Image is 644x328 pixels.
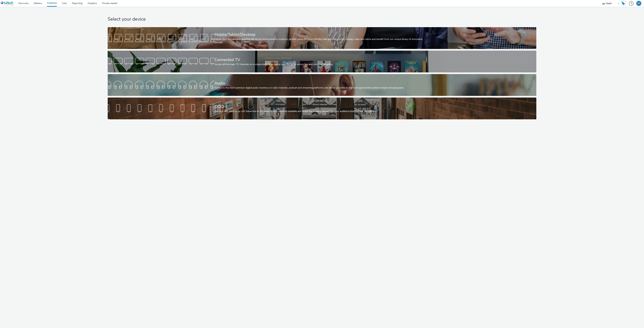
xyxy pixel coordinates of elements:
div: Mobile/Tablet/Desktop [214,32,428,38]
div: Deliver your mobile/tablet/desktop ads on the most premium inventory globally using the most effi... [214,38,428,44]
a: Connected TVAccess all the major TV channels on a single platform to deliver your TV spots across... [108,51,536,72]
div: DOOH [214,104,428,110]
div: Access all the major TV channels on a single platform to deliver your TV spots across live and ca... [214,63,428,66]
div: HK [637,1,640,6]
a: Hawk Academy [621,1,627,6]
div: Access to the most premium digital audio inventory on radio channels, podcast and streaming platf... [214,86,428,90]
div: Audio [214,80,428,86]
div: Get your ads ready to go out! Advertise on the main DOOH networks available and target the screen... [214,110,428,113]
h1: Select your device [108,16,536,22]
div: Connected TV [214,57,428,63]
img: undefined Logo [1,1,14,6]
img: Hawk Academy [621,1,626,6]
a: Mobile/Tablet/DesktopDeliver your mobile/tablet/desktop ads on the most premium inventory globall... [108,27,536,49]
a: DOOHGet your ads ready to go out! Advertise on the main DOOH networks available and target the sc... [108,98,536,119]
a: AudioAccess to the most premium digital audio inventory on radio channels, podcast and streaming ... [108,74,536,96]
